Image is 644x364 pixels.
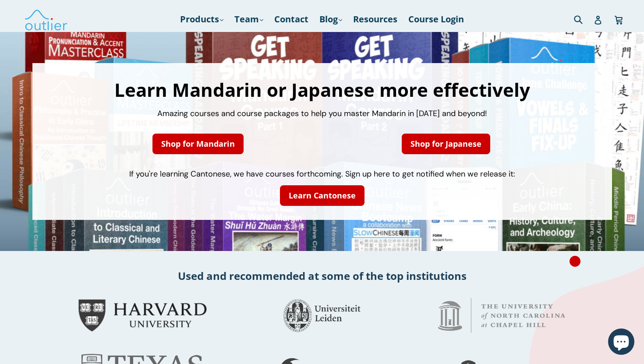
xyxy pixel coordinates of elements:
h1: Learn Mandarin or Japanese more effectively [41,81,603,99]
inbox-online-store-chat: Shopify online store chat [605,329,637,357]
span: Amazing courses and course packages to help you master Mandarin in [DATE] and beyond! [157,108,487,119]
img: Outlier Linguistics [24,7,68,32]
a: Products [176,11,228,27]
input: Search [572,10,596,28]
span: If you're learning Cantonese, we have courses forthcoming. Sign up here to get notified when we r... [129,169,515,179]
a: Team [230,11,268,27]
a: Shop for Mandarin [152,134,244,154]
a: Blog [315,11,347,27]
a: Course Login [404,11,468,27]
a: Shop for Japanese [402,134,490,154]
a: Resources [349,11,402,27]
a: Learn Cantonese [280,185,364,206]
a: Contact [270,11,313,27]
